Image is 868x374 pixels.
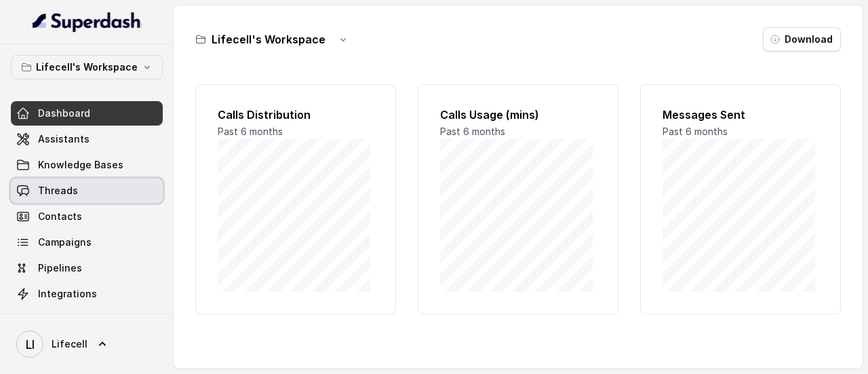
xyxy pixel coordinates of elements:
span: Past 6 months [440,126,505,137]
h2: Calls Distribution [218,107,374,123]
span: Threads [38,184,78,198]
a: Knowledge Bases [11,153,163,177]
span: Assistants [38,132,90,146]
text: LI [26,337,35,352]
a: Contacts [11,204,163,229]
a: Campaigns [11,230,163,255]
img: light.svg [33,11,142,33]
span: Dashboard [38,107,90,120]
a: Dashboard [11,101,163,126]
span: Past 6 months [218,126,283,137]
a: Threads [11,179,163,203]
span: Integrations [38,287,97,301]
span: Pipelines [38,261,82,275]
a: Pipelines [11,256,163,280]
span: Knowledge Bases [38,158,123,172]
button: Download [763,27,841,52]
span: Campaigns [38,236,92,249]
span: Contacts [38,210,82,223]
a: API Settings [11,307,163,332]
h2: Messages Sent [663,107,818,123]
h3: Lifecell's Workspace [212,31,325,48]
button: Lifecell's Workspace [11,55,163,79]
span: Lifecell [52,337,87,351]
h2: Calls Usage (mins) [440,107,596,123]
a: Lifecell [11,325,163,363]
a: Integrations [11,282,163,306]
a: Assistants [11,127,163,151]
span: Past 6 months [663,126,728,137]
p: Lifecell's Workspace [36,59,138,75]
span: API Settings [38,313,97,326]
